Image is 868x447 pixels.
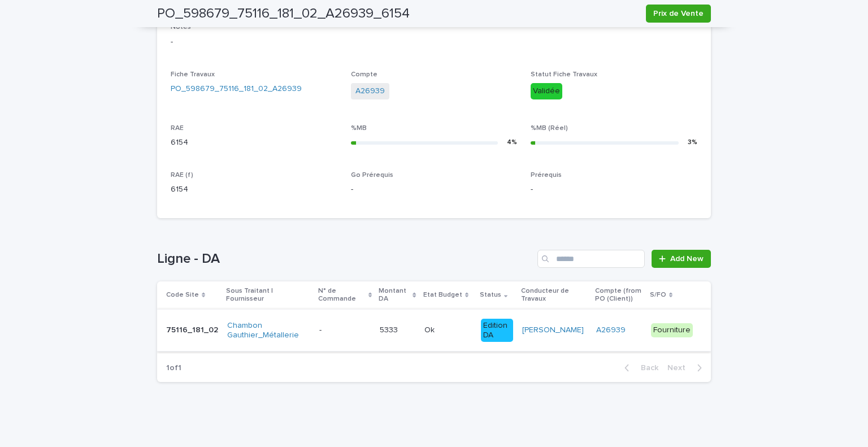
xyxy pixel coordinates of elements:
[481,319,514,342] div: Edition DA
[355,85,385,97] a: A26939
[595,285,643,306] p: Compte (from PO (Client))
[634,364,658,372] span: Back
[318,285,366,306] p: N° de Commande
[227,321,310,340] a: Chambon Gauthier_Métallerie
[531,184,697,196] p: -
[521,285,588,306] p: Conducteur de Travaux
[351,172,393,179] span: Go Prérequis
[171,83,302,95] a: PO_598679_75116_181_02_A26939
[380,323,400,335] p: 5333
[171,125,184,132] span: RAE
[650,289,666,301] p: S/FO
[319,323,324,335] p: -
[351,184,518,196] p: -
[157,6,410,22] h2: PO_598679_75116_181_02_A26939_6154
[531,172,562,179] span: Prérequis
[351,71,377,78] span: Compte
[652,250,711,268] a: Add New
[171,24,191,31] span: Notes
[531,125,568,132] span: %MB (Réel)
[424,323,437,335] p: Ok
[615,363,663,373] button: Back
[157,251,533,267] h1: Ligne - DA
[653,8,704,19] span: Prix de Vente
[522,326,584,335] a: [PERSON_NAME]
[663,363,711,373] button: Next
[166,323,220,335] p: 75116_181_02
[651,323,693,337] div: Fourniture
[171,36,697,48] p: -
[171,172,193,179] span: RAE (f)
[688,137,697,149] div: 3 %
[531,71,597,78] span: Statut Fiche Travaux
[646,5,711,23] button: Prix de Vente
[157,309,711,351] tr: 75116_181_0275116_181_02 Chambon Gauthier_Métallerie -- 53335333 OkOk Edition DA[PERSON_NAME] A26...
[480,289,501,301] p: Status
[351,125,367,132] span: %MB
[171,71,215,78] span: Fiche Travaux
[171,137,337,149] p: 6154
[226,285,311,306] p: Sous Traitant | Fournisseur
[171,184,337,196] p: 6154
[166,289,199,301] p: Code Site
[423,289,462,301] p: Etat Budget
[379,285,410,306] p: Montant DA
[507,137,517,149] div: 4 %
[157,354,190,382] p: 1 of 1
[670,255,704,263] span: Add New
[531,83,562,99] div: Validée
[667,364,692,372] span: Next
[537,250,645,268] input: Search
[596,326,626,335] a: A26939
